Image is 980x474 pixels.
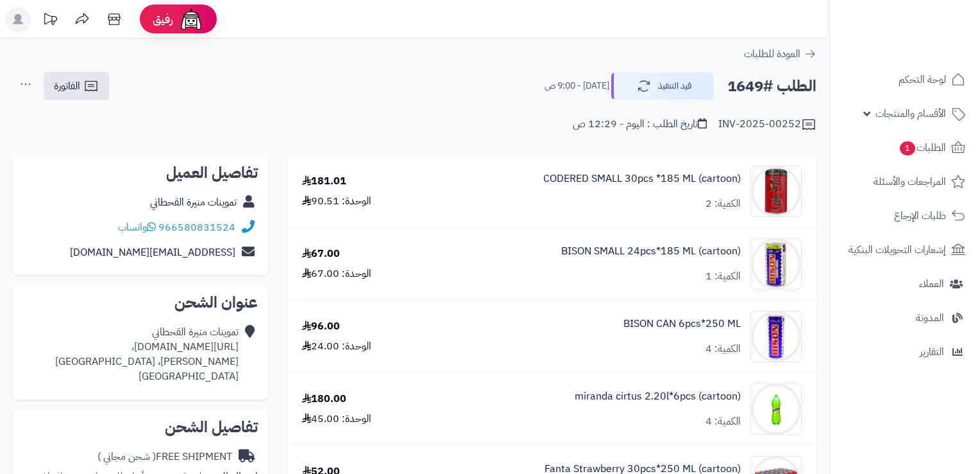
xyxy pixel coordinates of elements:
a: التقارير [838,337,972,367]
img: 1747537940-4f9b7f2e-1e75-41f3-be14-60905414-90x90.jpg [751,311,801,362]
small: [DATE] - 9:00 ص [545,80,609,92]
a: المراجعات والأسئلة [838,166,972,197]
span: المدونة [916,309,944,327]
button: قيد التنفيذ [611,73,714,100]
a: لوحة التحكم [838,64,972,95]
a: الطلبات1 [838,132,972,163]
span: المراجعات والأسئلة [874,173,946,191]
div: 180.00 [302,392,346,407]
span: الفاتورة [54,78,80,94]
div: 67.00 [302,247,340,261]
a: [EMAIL_ADDRESS][DOMAIN_NAME] [70,245,235,260]
div: الكمية: 2 [705,197,741,211]
span: الأقسام والمنتجات [875,105,946,123]
div: الوحدة: 67.00 [302,267,371,281]
span: رفيق [153,12,173,27]
span: الطلبات [899,139,946,157]
a: واتساب [118,220,156,235]
a: CODERED SMALL 30pcs *185 ML (cartoon) [543,171,741,186]
a: طلبات الإرجاع [838,200,972,231]
img: 1747536337-61lY7EtfpmL._AC_SL1500-90x90.jpg [751,166,801,217]
span: إشعارات التحويلات البنكية [849,241,946,259]
div: الكمية: 4 [705,414,741,429]
span: العملاء [919,275,944,293]
div: 96.00 [302,319,340,334]
span: ( شحن مجاني ) [97,449,156,464]
a: 966580831524 [158,220,235,235]
span: التقارير [920,343,944,361]
div: الوحدة: 45.00 [302,412,371,426]
img: 1747537715-1819305c-a8d8-4bdb-ac29-5e435f18-90x90.jpg [751,238,801,290]
a: miranda cirtus 2.20l*6pcs (cartoon) [575,389,741,404]
span: لوحة التحكم [899,71,946,89]
div: الكمية: 4 [705,342,741,356]
div: الوحدة: 24.00 [302,339,371,354]
h2: عنوان الشحن [23,295,258,310]
a: إشعارات التحويلات البنكية [838,234,972,265]
img: 1747544486-c60db756-6ee7-44b0-a7d4-ec449800-90x90.jpg [751,383,801,435]
div: تموينات منيرة القحطاني [URL][DOMAIN_NAME]، [PERSON_NAME]، [GEOGRAPHIC_DATA] [GEOGRAPHIC_DATA] [55,325,239,383]
div: الكمية: 1 [705,269,741,284]
span: العودة للطلبات [744,46,800,62]
a: BISON SMALL 24pcs*185 ML (cartoon) [561,244,741,259]
h2: تفاصيل الشحن [23,419,258,435]
img: ai-face.png [178,6,204,32]
img: logo-2.png [893,34,968,61]
span: طلبات الإرجاع [894,207,946,225]
a: العملاء [838,268,972,299]
a: العودة للطلبات [744,46,816,62]
div: INV-2025-00252 [718,117,816,132]
a: الفاتورة [44,72,109,100]
div: الوحدة: 90.51 [302,194,371,209]
h2: تفاصيل العميل [23,165,258,180]
a: المدونة [838,303,972,333]
div: FREE SHIPMENT [97,450,232,464]
a: تحديثات المنصة [34,6,66,35]
div: تاريخ الطلب : اليوم - 12:29 ص [573,117,707,132]
a: تموينات منيرة القحطاني [150,195,237,210]
a: BISON CAN 6pcs*250 ML [623,317,741,331]
span: 1 [900,141,915,155]
div: 181.01 [302,174,346,189]
h2: الطلب #1649 [727,73,816,100]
